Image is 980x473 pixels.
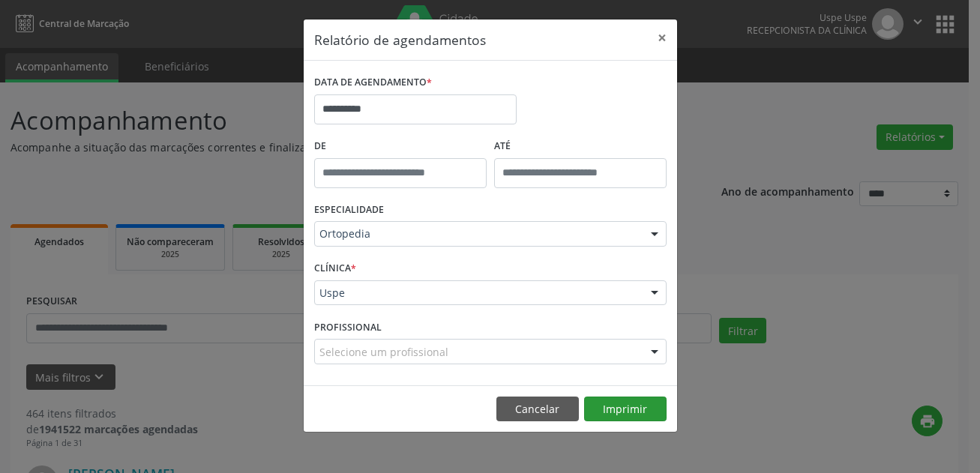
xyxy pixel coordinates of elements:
[314,199,384,222] label: ESPECIALIDADE
[584,397,667,422] button: Imprimir
[496,397,579,422] button: Cancelar
[314,135,487,158] label: De
[314,257,356,280] label: CLÍNICA
[319,344,448,360] span: Selecione um profissional
[314,71,432,94] label: DATA DE AGENDAMENTO
[319,226,636,241] span: Ortopedia
[494,135,667,158] label: ATÉ
[647,19,677,56] button: Close
[319,286,636,301] span: Uspe
[314,316,382,339] label: PROFISSIONAL
[314,30,486,49] h5: Relatório de agendamentos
